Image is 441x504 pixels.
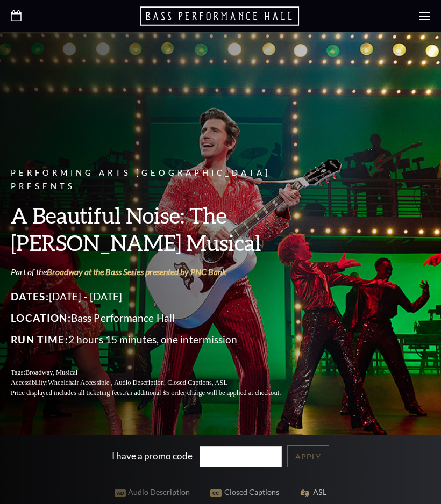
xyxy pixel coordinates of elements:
span: Run Time: [11,333,68,345]
span: Wheelchair Accessible , Audio Description, Closed Captions, ASL [48,379,227,386]
p: Part of the [11,266,307,278]
label: I have a promo code [112,450,193,461]
span: Broadway, Musical [25,369,77,376]
span: Dates: [11,290,49,303]
a: Broadway at the Bass Series presented by PNC Bank [47,267,226,277]
p: Accessibility: [11,378,307,388]
p: Bass Performance Hall [11,309,307,327]
p: Performing Arts [GEOGRAPHIC_DATA] Presents [11,167,307,193]
p: Tags: [11,368,307,378]
span: An additional $5 order charge will be applied at checkout. [124,389,281,397]
h3: A Beautiful Noise: The [PERSON_NAME] Musical [11,201,307,256]
p: 2 hours 15 minutes, one intermission [11,331,307,348]
span: Location: [11,312,71,324]
p: Price displayed includes all ticketing fees. [11,388,307,398]
p: [DATE] - [DATE] [11,288,307,305]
